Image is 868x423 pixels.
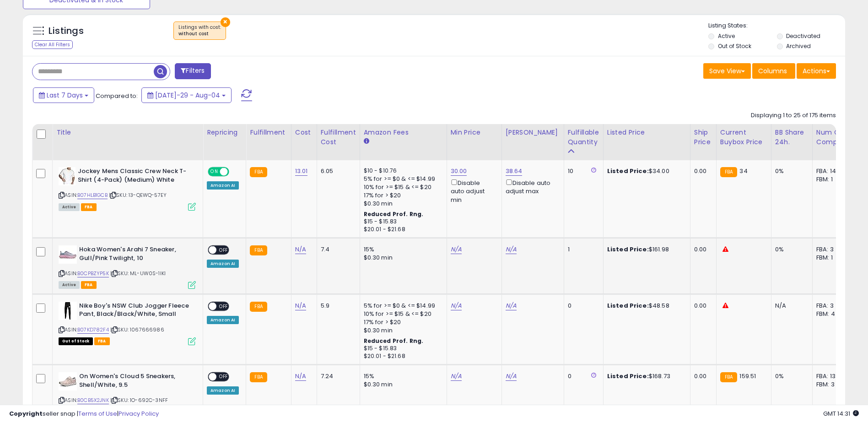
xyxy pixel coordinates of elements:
span: FBA [81,203,97,211]
span: | SKU: 1067666986 [110,326,164,333]
span: Columns [758,66,787,76]
span: FBA [94,337,110,345]
span: [DATE]-29 - Aug-04 [155,91,220,100]
a: N/A [295,301,306,310]
button: Save View [703,63,751,79]
span: FBA [81,281,97,289]
div: Title [56,128,199,137]
span: All listings currently available for purchase on Amazon [59,203,80,211]
small: FBA [250,167,267,177]
div: FBM: 1 [816,175,846,184]
a: N/A [295,245,306,254]
div: 0 [568,302,596,310]
div: 0.00 [694,372,709,380]
b: Listed Price: [607,301,649,310]
label: Deactivated [786,32,820,40]
a: B07HLB1GCB [77,191,108,199]
strong: Copyright [9,409,43,418]
div: ASIN: [59,372,196,415]
div: 10% for >= $15 & <= $20 [364,183,440,191]
button: Actions [797,63,836,79]
div: 15% [364,245,440,254]
div: $10 - $10.76 [364,167,440,175]
div: 0% [775,167,805,175]
div: $20.01 - $21.68 [364,226,440,233]
a: 38.64 [506,167,523,176]
div: 0.00 [694,245,709,254]
div: FBM: 3 [816,380,846,389]
div: FBA: 3 [816,302,846,310]
b: Listed Price: [607,372,649,380]
div: 10 [568,167,596,175]
div: 7.24 [321,372,353,380]
div: FBM: 1 [816,254,846,262]
div: 0 [568,372,596,380]
div: Amazon AI [207,260,239,268]
div: 5% for >= $0 & <= $14.99 [364,302,440,310]
b: Reduced Prof. Rng. [364,337,424,345]
img: 41+xqHB86xL._SL40_.jpg [59,167,75,185]
a: N/A [451,245,462,254]
div: 5% for >= $0 & <= $14.99 [364,175,440,183]
label: Active [718,32,735,40]
b: Listed Price: [607,245,649,254]
div: [PERSON_NAME] [506,128,560,137]
div: Clear All Filters [32,40,73,49]
div: 0.00 [694,302,709,310]
div: Displaying 1 to 25 of 175 items [751,111,836,120]
div: $0.30 min [364,326,440,335]
a: N/A [451,301,462,310]
a: N/A [506,372,517,381]
b: Jockey Mens Classic Crew Neck T-Shirt (4-Pack) (Medium) White [78,167,189,186]
a: N/A [506,245,517,254]
div: without cost [178,31,221,37]
div: FBA: 3 [816,245,846,254]
div: BB Share 24h. [775,128,809,147]
div: Listed Price [607,128,686,137]
span: 34 [739,167,747,175]
div: ASIN: [59,167,196,210]
div: $0.30 min [364,380,440,389]
span: OFF [216,246,231,254]
div: 10% for >= $15 & <= $20 [364,310,440,318]
button: Columns [752,63,795,79]
div: Disable auto adjust min [451,178,495,204]
div: N/A [775,302,805,310]
small: FBA [720,167,737,177]
small: FBA [250,372,267,382]
b: Nike Boy's NSW Club Jogger Fleece Pant, Black/Black/White, Small [79,302,190,321]
a: N/A [451,372,462,381]
div: Num of Comp. [816,128,850,147]
span: All listings that are currently out of stock and unavailable for purchase on Amazon [59,337,93,345]
div: 17% for > $20 [364,318,440,326]
span: Listings with cost : [178,24,221,38]
span: | SKU: ML-UW0S-1IKI [110,270,166,277]
div: Repricing [207,128,242,137]
div: 17% for > $20 [364,191,440,200]
small: FBA [250,245,267,255]
div: $15 - $15.83 [364,345,440,352]
button: × [221,17,230,27]
button: [DATE]-29 - Aug-04 [141,87,232,103]
a: B0CPBZYP5K [77,270,109,277]
label: Out of Stock [718,42,751,50]
div: FBA: 14 [816,167,846,175]
small: Amazon Fees. [364,137,369,146]
div: ASIN: [59,245,196,288]
div: FBA: 13 [816,372,846,380]
b: Hoka Women's Arahi 7 Sneaker, Gull/Pink Twilight, 10 [79,245,190,265]
div: $34.00 [607,167,683,175]
small: FBA [720,372,737,382]
div: Amazon Fees [364,128,443,137]
span: 159.51 [739,372,756,380]
div: Fulfillable Quantity [568,128,599,147]
div: $168.73 [607,372,683,380]
div: 6.05 [321,167,353,175]
a: Privacy Policy [119,409,159,418]
a: Terms of Use [78,409,117,418]
label: Archived [786,42,811,50]
div: Ship Price [694,128,712,147]
div: ASIN: [59,302,196,344]
div: Min Price [451,128,498,137]
p: Listing States: [708,22,845,30]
